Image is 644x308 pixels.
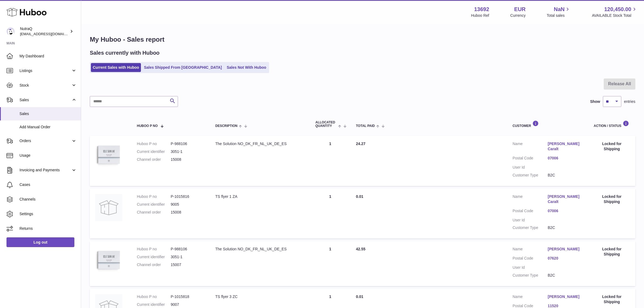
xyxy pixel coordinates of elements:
dt: Name [513,294,548,301]
dt: User Id [513,265,548,270]
dt: User Id [513,218,548,223]
span: Stock [19,83,71,88]
div: NutraQ [20,26,69,37]
a: Sales Shipped From [GEOGRAPHIC_DATA] [142,63,224,72]
span: Description [215,124,237,128]
dt: User Id [513,165,548,170]
div: Locked for Shipping [594,294,630,304]
dt: Postal Code [513,256,548,262]
span: My Dashboard [19,54,77,59]
span: 42.55 [356,247,365,251]
span: Total paid [356,124,375,128]
a: Sales Not With Huboo [225,63,268,72]
span: 24.27 [356,142,365,146]
dd: P-1015818 [171,294,204,299]
h1: My Huboo - Sales report [90,35,635,44]
dt: Current identifier [137,254,171,260]
a: [PERSON_NAME] [548,294,583,299]
a: Log out [6,237,74,247]
a: [PERSON_NAME] Caralt [548,141,583,152]
dt: Huboo P no [137,294,171,299]
strong: 13692 [474,6,489,13]
dt: Current identifier [137,149,171,154]
span: entries [624,99,635,104]
span: [EMAIL_ADDRESS][DOMAIN_NAME] [20,32,80,36]
dt: Huboo P no [137,141,171,146]
a: [PERSON_NAME] Caralt [548,194,583,204]
span: Invoicing and Payments [19,168,71,173]
dt: Name [513,247,548,253]
td: 1 [310,241,351,286]
div: The Solution NO_DK_FR_NL_UK_DE_ES [215,141,305,146]
img: no-photo.jpg [95,194,122,221]
dt: Channel order [137,210,171,215]
td: 1 [310,136,351,186]
span: AVAILABLE Stock Total [592,13,638,18]
a: 07006 [548,156,583,161]
td: 1 [310,189,351,238]
span: Usage [19,153,77,158]
span: Cases [19,182,77,187]
dt: Huboo P no [137,194,171,199]
dd: P-988106 [171,247,204,252]
div: Locked for Shipping [594,194,630,204]
dt: Name [513,141,548,153]
dt: Customer Type [513,173,548,178]
dd: 15007 [171,262,204,267]
dt: Postal Code [513,208,548,215]
span: Returns [19,226,77,231]
dd: B2C [548,225,583,230]
a: 07006 [548,208,583,214]
img: 136921728478892.jpg [95,247,122,274]
strong: EUR [514,6,526,13]
dt: Huboo P no [137,247,171,252]
dt: Channel order [137,262,171,267]
div: TS flyer 3 ZC [215,294,305,299]
span: Settings [19,211,77,217]
a: 120,450.00 AVAILABLE Stock Total [592,6,638,18]
span: Sales [19,97,71,103]
dd: 9007 [171,302,204,307]
dd: B2C [548,273,583,278]
span: Channels [19,197,77,202]
div: Action / Status [594,120,630,128]
div: Currency [510,13,526,18]
span: Huboo P no [137,124,158,128]
a: NaN Total sales [547,6,571,18]
span: Add Manual Order [19,124,77,130]
dt: Postal Code [513,156,548,162]
a: Current Sales with Huboo [91,63,141,72]
dd: P-1015816 [171,194,204,199]
span: ALLOCATED Quantity [315,121,337,128]
dt: Channel order [137,157,171,162]
span: Orders [19,138,71,143]
div: Locked for Shipping [594,247,630,257]
dd: 15008 [171,157,204,162]
div: TS flyer 1 ZA [215,194,305,199]
span: 0.01 [356,194,363,199]
dt: Current identifier [137,302,171,307]
span: Total sales [547,13,571,18]
span: Sales [19,111,77,116]
div: The Solution NO_DK_FR_NL_UK_DE_ES [215,247,305,252]
a: 07620 [548,256,583,261]
dd: 3051-1 [171,254,204,260]
dd: P-988106 [171,141,204,146]
h2: Sales currently with Huboo [90,49,160,57]
dd: 3051-1 [171,149,204,154]
dd: B2C [548,173,583,178]
img: 136921728478892.jpg [95,141,122,168]
dt: Name [513,194,548,206]
a: [PERSON_NAME] [548,247,583,252]
span: 120,450.00 [604,6,631,13]
div: Customer [513,120,583,128]
dt: Current identifier [137,202,171,207]
img: internalAdmin-13692@internal.huboo.com [6,27,15,35]
span: 0.01 [356,294,363,299]
div: Locked for Shipping [594,141,630,152]
dd: 9005 [171,202,204,207]
dd: 15008 [171,210,204,215]
label: Show [590,99,600,104]
div: Huboo Ref [471,13,489,18]
dt: Customer Type [513,225,548,230]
